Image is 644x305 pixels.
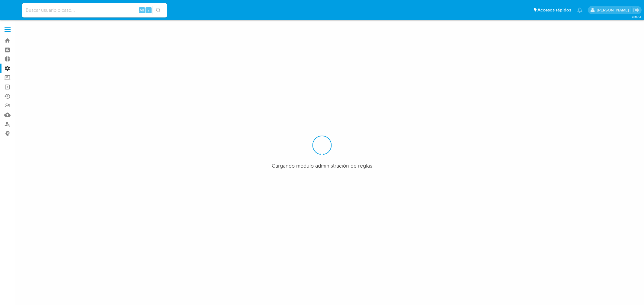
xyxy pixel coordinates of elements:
[272,162,372,169] span: Cargando modulo administración de reglas
[537,7,571,13] span: Accesos rápidos
[148,7,149,13] span: s
[633,7,639,13] a: Salir
[22,6,167,14] input: Buscar usuario o caso...
[139,7,144,13] span: Alt
[152,6,165,14] button: search-icon
[597,7,631,13] p: mercedes.medrano@mercadolibre.com
[577,8,582,13] a: Notificaciones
